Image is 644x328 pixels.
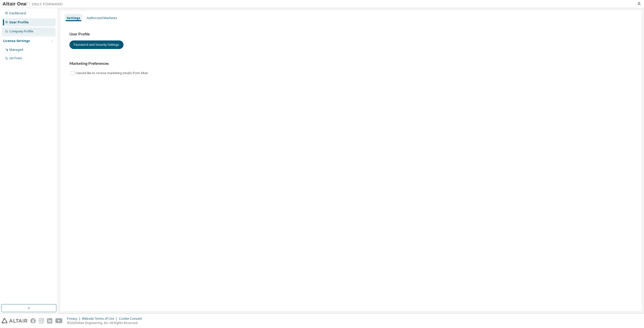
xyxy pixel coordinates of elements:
[9,11,26,15] div: Dashboard
[55,318,63,323] img: youtube.svg
[9,56,22,60] div: On Prem
[67,16,80,20] div: Settings
[30,318,36,323] img: facebook.svg
[3,2,65,7] img: Altair One
[67,317,82,321] div: Privacy
[119,317,145,321] div: Cookie Consent
[2,318,27,323] img: altair_logo.svg
[75,70,149,76] label: I would like to receive marketing emails from Altair
[67,321,145,325] p: © 2025 Altair Engineering, Inc. All Rights Reserved.
[87,16,117,20] div: Authorized Machines
[69,61,632,66] h3: Marketing Preferences
[47,318,52,323] img: linkedin.svg
[9,48,23,52] div: Managed
[9,29,33,33] div: Company Profile
[69,32,632,37] h3: User Profile
[69,40,124,49] button: Password and Security Settings
[9,20,29,24] div: User Profile
[82,317,119,321] div: Website Terms of Use
[3,39,30,43] div: License Settings
[39,318,44,323] img: instagram.svg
